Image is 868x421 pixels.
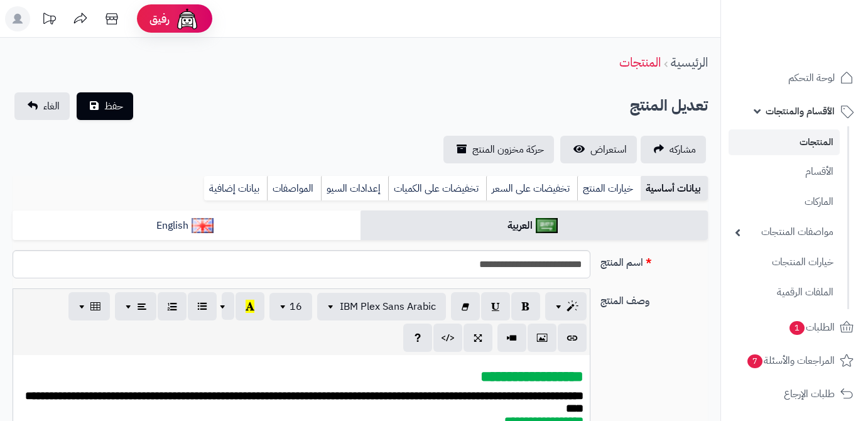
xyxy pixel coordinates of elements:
[43,99,60,114] span: الغاء
[192,218,214,233] img: English
[729,312,860,342] a: الطلبات1
[340,299,436,314] span: IBM Plex Sans Arabic
[788,319,835,336] span: الطلبات
[729,63,860,93] a: لوحة التحكم
[729,249,840,276] a: خيارات المنتجات
[149,11,170,26] span: رفيق
[729,158,840,185] a: الأقسام
[595,288,713,309] label: وصف المنتج
[472,142,544,157] span: حركة مخزون المنتج
[33,6,65,35] a: تحديثات المنصة
[747,354,762,368] span: 7
[443,136,554,163] a: حركة مخزون المنتج
[729,346,860,376] a: المراجعات والأسئلة7
[175,6,200,31] img: ai-face.png
[560,136,637,163] a: استعراض
[595,250,713,270] label: اسم المنتج
[729,189,840,216] a: الماركات
[13,210,361,241] a: English
[104,99,123,114] span: حفظ
[729,379,860,409] a: طلبات الإرجاع
[269,293,312,320] button: 16
[361,210,708,241] a: العربية
[317,293,446,320] button: IBM Plex Sans Arabic
[766,102,835,120] span: الأقسام والمنتجات
[641,176,708,201] a: بيانات أساسية
[14,92,70,120] a: الغاء
[641,136,706,163] a: مشاركه
[729,129,840,155] a: المنتجات
[784,385,835,403] span: طلبات الإرجاع
[729,279,840,306] a: الملفات الرقمية
[630,93,708,119] h2: تعديل المنتج
[486,176,577,201] a: تخفيضات على السعر
[619,53,661,72] a: المنتجات
[729,219,840,246] a: مواصفات المنتجات
[321,176,388,201] a: إعدادات السيو
[590,142,627,157] span: استعراض
[77,92,133,120] button: حفظ
[670,142,696,157] span: مشاركه
[789,321,805,335] span: 1
[290,299,302,314] span: 16
[577,176,641,201] a: خيارات المنتج
[788,69,835,87] span: لوحة التحكم
[267,176,321,201] a: المواصفات
[388,176,486,201] a: تخفيضات على الكميات
[204,176,267,201] a: بيانات إضافية
[671,53,708,72] a: الرئيسية
[536,218,558,233] img: العربية
[746,352,835,369] span: المراجعات والأسئلة
[783,35,856,62] img: logo-2.png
